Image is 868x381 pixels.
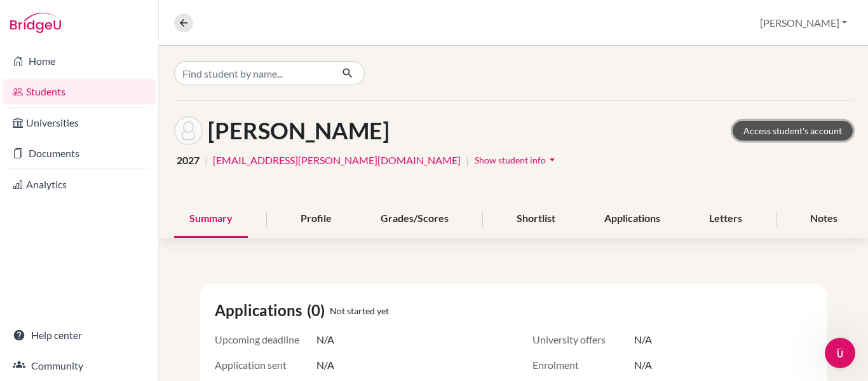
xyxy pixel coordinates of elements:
[208,117,390,144] h1: [PERSON_NAME]
[285,200,347,238] div: Profile
[10,13,61,33] img: Bridge-U
[316,332,334,347] span: N/A
[546,153,559,166] i: arrow_drop_down
[3,172,156,197] a: Analytics
[174,200,248,238] div: Summary
[634,332,652,347] span: N/A
[213,153,461,168] a: [EMAIL_ADDRESS][PERSON_NAME][DOMAIN_NAME]
[589,200,675,238] div: Applications
[215,299,307,322] span: Applications
[174,116,203,145] img: Aryan Daswani's avatar
[365,200,464,238] div: Grades/Scores
[3,322,156,348] a: Help center
[474,150,559,170] button: Show student infoarrow_drop_down
[634,357,652,373] span: N/A
[532,357,634,373] span: Enrolment
[174,61,332,85] input: Find student by name...
[3,353,156,378] a: Community
[316,357,334,373] span: N/A
[475,155,546,165] span: Show student info
[466,153,469,168] span: |
[3,79,156,104] a: Students
[754,11,853,35] button: [PERSON_NAME]
[3,110,156,135] a: Universities
[694,200,757,238] div: Letters
[330,304,389,317] span: Not started yet
[501,200,571,238] div: Shortlist
[215,357,316,373] span: Application sent
[177,153,200,168] span: 2027
[205,153,208,168] span: |
[215,332,316,347] span: Upcoming deadline
[795,200,853,238] div: Notes
[3,141,156,166] a: Documents
[532,332,634,347] span: University offers
[307,299,330,322] span: (0)
[825,338,855,368] iframe: Intercom live chat
[733,121,853,141] a: Access student's account
[3,48,156,74] a: Home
